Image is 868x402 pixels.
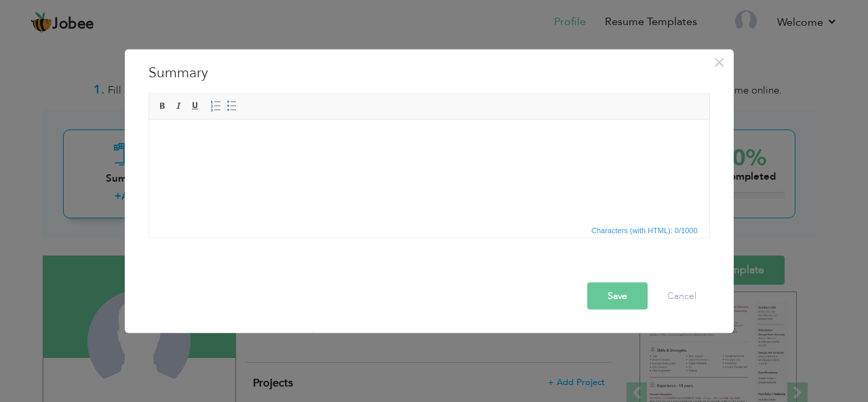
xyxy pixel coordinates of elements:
button: Save [587,282,648,309]
div: Statistics [589,224,702,236]
a: Bold [155,98,170,113]
a: Insert/Remove Bulleted List [224,98,239,113]
span: × [713,49,725,74]
a: Insert/Remove Numbered List [208,98,223,113]
button: Cancel [654,282,710,309]
a: Italic [172,98,186,113]
h3: Summary [149,62,710,83]
iframe: Rich Text Editor, summaryEditor [149,119,709,221]
span: Characters (with HTML): 0/1000 [589,224,701,236]
button: Close [709,51,730,73]
a: Underline [188,98,203,113]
